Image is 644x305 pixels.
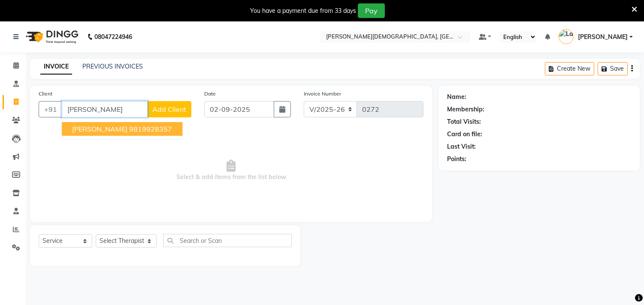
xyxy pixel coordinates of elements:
span: [PERSON_NAME] [72,125,127,133]
button: Save [598,62,628,75]
div: Membership: [447,105,484,114]
div: You have a payment due from 33 days [250,6,356,15]
label: Client [39,90,52,98]
button: Add Client [147,101,191,117]
input: Search or Scan [163,234,292,247]
span: Select & add items from the list below [39,128,423,213]
input: Search by Name/Mobile/Email/Code [62,101,148,117]
label: Invoice Number [304,90,341,98]
a: PREVIOUS INVOICES [82,63,143,70]
b: 08047224946 [94,25,132,49]
img: Latika Sawant [559,29,574,44]
span: [PERSON_NAME] [578,33,628,42]
button: Create New [545,62,594,75]
div: Points: [447,155,466,164]
div: Name: [447,93,466,102]
img: logo [22,25,81,49]
a: INVOICE [40,59,72,75]
button: Pay [358,3,385,18]
ngb-highlight: 9819928357 [129,125,172,133]
span: Add Client [152,105,186,114]
div: Total Visits: [447,117,481,126]
button: +91 [39,101,63,117]
label: Date [204,90,216,98]
div: Card on file: [447,130,482,139]
div: Last Visit: [447,142,476,151]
